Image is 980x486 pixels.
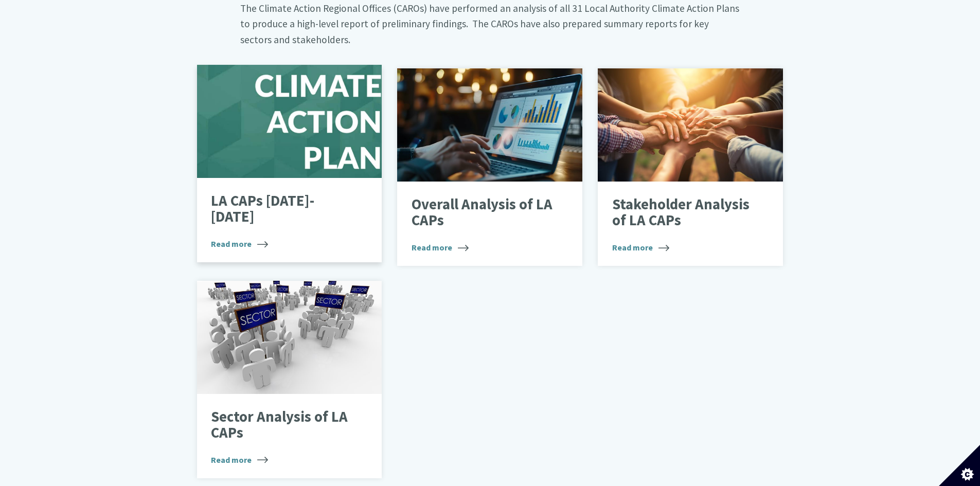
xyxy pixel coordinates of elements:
p: Sector Analysis of LA CAPs [211,409,352,441]
p: Stakeholder Analysis of LA CAPs [612,196,754,229]
p: Overall Analysis of LA CAPs [412,196,553,229]
button: Set cookie preferences [939,445,980,486]
a: Stakeholder Analysis of LA CAPs Read more [598,68,783,266]
span: Read more [612,241,669,254]
a: LA CAPs [DATE]-[DATE] Read more [197,65,382,262]
a: Overall Analysis of LA CAPs Read more [397,68,582,266]
big: The Climate Action Regional Offices (CAROs) have performed an analysis of all 31 Local Authority ... [240,2,739,46]
span: Read more [211,238,268,250]
a: Sector Analysis of LA CAPs Read more [197,281,382,478]
span: Read more [211,454,268,466]
span: Read more [412,241,469,254]
p: LA CAPs [DATE]-[DATE] [211,193,352,225]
